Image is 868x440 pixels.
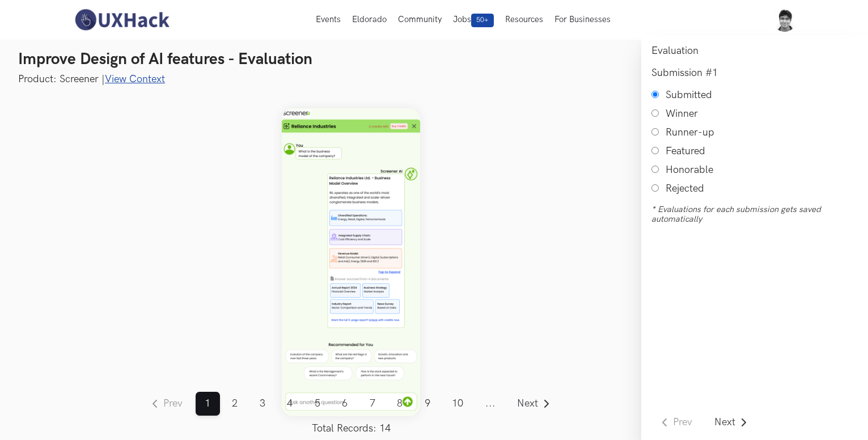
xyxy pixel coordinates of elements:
label: Submitted [666,89,712,101]
a: Page 5 [306,392,330,416]
nav: Pagination [142,392,560,434]
a: View Context [105,73,165,85]
a: Go to next page [508,392,560,416]
nav: Drawer Pagination [651,411,757,434]
span: ... [476,392,505,416]
a: Page 7 [361,392,385,416]
label: Featured [666,145,705,157]
p: Product: Screener | [18,72,850,86]
label: Runner-up [666,126,714,138]
h6: Evaluation [651,45,858,57]
span: Next [518,399,539,409]
label: Winner [666,108,698,120]
a: Page 3 [251,392,275,416]
img: Submission Image [282,108,420,416]
a: Page 8 [388,392,412,416]
label: Honorable [666,164,713,176]
a: Page 4 [278,392,302,416]
a: Page 6 [333,392,357,416]
label: * Evaluations for each submission gets saved automatically [651,205,858,224]
a: Page 9 [416,392,440,416]
h6: Submission #1 [651,67,858,79]
span: Next [714,417,735,428]
a: Page 1 [196,392,220,416]
span: 50+ [471,14,494,27]
label: Total Records: 14 [142,422,560,434]
img: Your profile pic [773,8,797,32]
a: Page 2 [223,392,247,416]
a: Page 10 [443,392,473,416]
h3: Improve Design of AI features - Evaluation [18,50,850,69]
label: Rejected [666,183,704,194]
a: Go to next submission [705,411,757,434]
img: UXHack-logo.png [71,8,172,32]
